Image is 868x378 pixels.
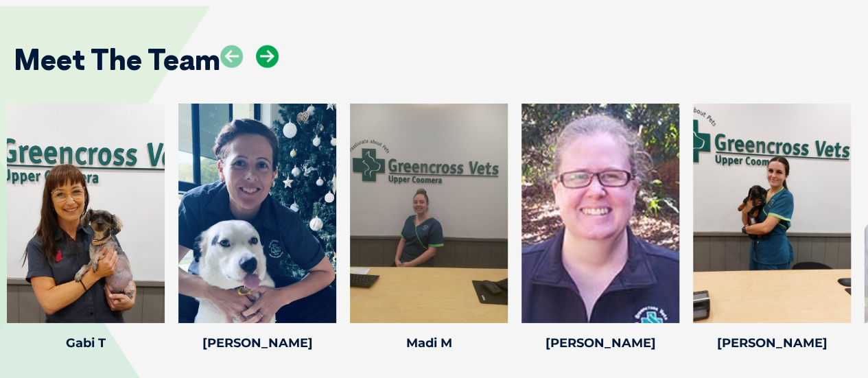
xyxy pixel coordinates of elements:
h4: [PERSON_NAME] [693,337,851,349]
h4: Gabi T [7,337,165,349]
h4: Madi M [350,337,508,349]
h2: Meet The Team [14,45,220,74]
h4: [PERSON_NAME] [178,337,336,349]
h4: [PERSON_NAME] [521,337,679,349]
